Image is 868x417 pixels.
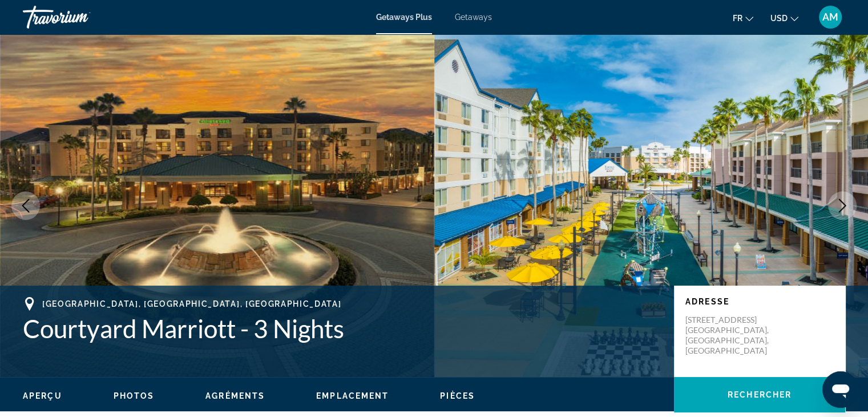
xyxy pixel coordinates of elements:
span: AM [822,11,838,23]
button: Previous image [11,191,40,220]
button: Emplacement [316,391,389,401]
span: Agréments [205,391,265,400]
a: Travorium [23,2,137,32]
span: Photos [114,391,155,400]
p: [STREET_ADDRESS] [GEOGRAPHIC_DATA], [GEOGRAPHIC_DATA], [GEOGRAPHIC_DATA] [685,315,777,356]
button: Change language [733,10,753,26]
h1: Courtyard Marriott - 3 Nights [23,314,663,343]
button: Next image [828,191,857,220]
a: Getaways [455,13,492,22]
button: Agréments [205,391,265,401]
button: Aperçu [23,391,62,401]
iframe: Bouton de lancement de la fenêtre de messagerie [822,371,859,408]
p: Adresse [685,297,834,306]
button: User Menu [815,5,845,29]
span: Pièces [440,391,475,400]
a: Getaways Plus [376,13,432,22]
button: Change currency [770,10,798,26]
button: Photos [114,391,155,401]
span: fr [733,14,742,23]
span: Rechercher [728,390,792,399]
button: Rechercher [674,377,845,412]
span: USD [770,14,788,23]
span: Aperçu [23,391,62,400]
span: Emplacement [316,391,389,400]
button: Pièces [440,391,475,401]
span: [GEOGRAPHIC_DATA], [GEOGRAPHIC_DATA], [GEOGRAPHIC_DATA] [42,299,341,308]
